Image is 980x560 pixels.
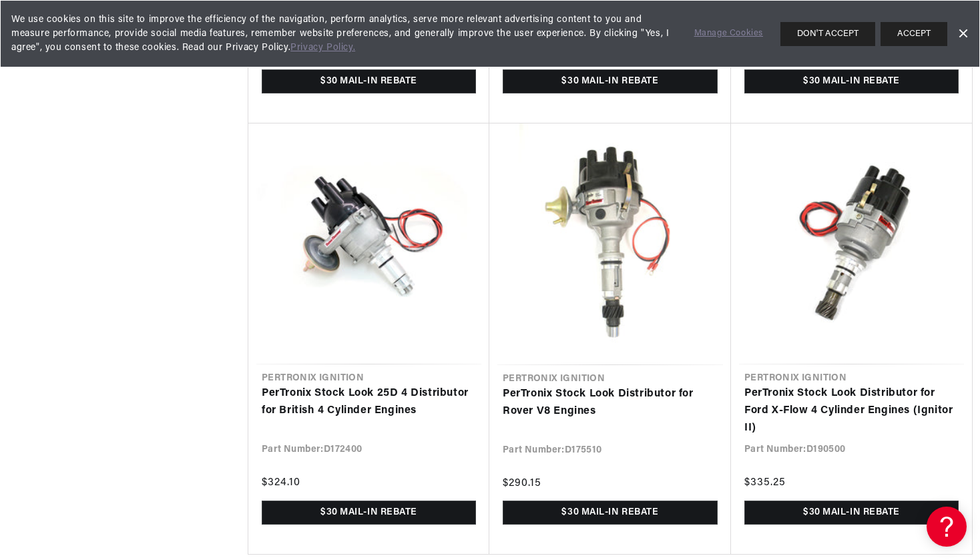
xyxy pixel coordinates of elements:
a: PerTronix Stock Look Distributor for Ford X-Flow 4 Cylinder Engines (Ignitor II) [744,385,959,437]
a: PerTronix Stock Look Distributor for Rover V8 Engines [503,386,718,420]
button: ACCEPT [881,22,947,46]
button: DON'T ACCEPT [780,22,875,46]
a: Manage Cookies [694,27,763,41]
a: Privacy Policy. [290,43,355,53]
span: We use cookies on this site to improve the efficiency of the navigation, perform analytics, serve... [11,13,676,55]
a: Dismiss Banner [953,24,973,44]
a: PerTronix Stock Look 25D 4 Distributor for British 4 Cylinder Engines [262,385,476,419]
